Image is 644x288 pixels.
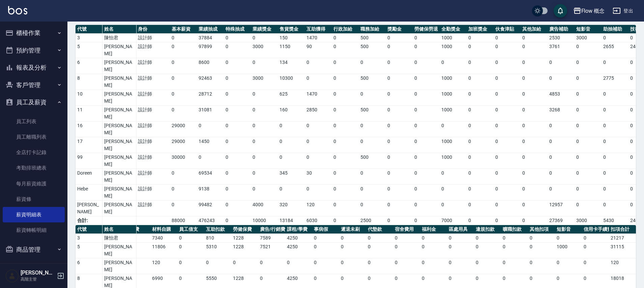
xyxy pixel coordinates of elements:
td: [PERSON_NAME] [76,201,103,216]
td: 11 [76,106,103,121]
td: 0 [170,58,197,74]
button: 客戶管理 [3,76,65,94]
td: 0 [602,106,628,121]
th: 業績獎金 [251,25,278,34]
td: 1150 [278,42,305,58]
td: 0 [413,74,440,90]
td: 0 [251,58,278,74]
td: 0 [602,58,628,74]
td: 99482 [197,201,224,216]
td: 設計師 [136,121,170,137]
td: 0 [548,121,575,137]
td: 0 [602,90,628,106]
th: 基本薪資 [170,25,197,34]
td: 0 [575,106,602,121]
td: 0 [332,201,359,216]
td: 0 [224,121,251,137]
td: 1000 [440,137,467,153]
td: 0 [359,90,386,106]
h5: [PERSON_NAME] [21,269,55,276]
button: 登出 [610,5,636,17]
td: 500 [359,153,386,169]
td: 0 [170,42,197,58]
td: 0 [386,42,413,58]
td: 0 [386,185,413,201]
td: 0 [413,201,440,216]
td: 0 [224,34,251,42]
td: 0 [386,58,413,74]
td: 0 [467,74,494,90]
th: 代號 [76,25,103,34]
td: [PERSON_NAME] [103,201,136,216]
th: 獎勵金 [386,25,413,34]
td: 0 [521,201,548,216]
td: 0 [440,121,467,137]
td: 0 [602,34,628,42]
td: 29000 [170,137,197,153]
td: 12957 [548,201,575,216]
td: 4000 [251,201,278,216]
th: 售貨獎金 [278,25,305,34]
td: 8 [76,74,103,90]
td: 1470 [305,34,332,42]
td: 0 [197,153,224,169]
td: 0 [440,169,467,185]
td: 0 [251,34,278,42]
td: 0 [359,185,386,201]
td: 設計師 [136,42,170,58]
td: 2530 [548,34,575,42]
th: 業績抽成 [197,25,224,34]
td: 0 [224,58,251,74]
th: 姓名 [103,25,136,34]
td: 0 [575,137,602,153]
td: 0 [548,58,575,74]
td: 0 [386,121,413,137]
td: 1000 [440,42,467,58]
td: 0 [521,42,548,58]
td: 0 [170,90,197,106]
td: 0 [332,121,359,137]
a: 每月薪資維護 [3,176,65,191]
td: 0 [602,153,628,169]
td: 設計師 [136,58,170,74]
td: 0 [413,106,440,121]
td: 0 [359,58,386,74]
button: 報表及分析 [3,59,65,76]
td: 2775 [602,74,628,90]
th: 助抽補助 [602,25,628,34]
td: 500 [359,106,386,121]
td: 9138 [197,185,224,201]
td: 17 [76,137,103,153]
img: Person [5,269,19,283]
th: 伙食津貼 [494,25,521,34]
td: 設計師 [136,185,170,201]
td: 0 [413,153,440,169]
button: 預約管理 [3,42,65,59]
td: 0 [251,90,278,106]
td: Doreen [76,169,103,185]
td: 500 [359,34,386,42]
td: 0 [494,201,521,216]
td: 0 [494,90,521,106]
td: 0 [278,121,305,137]
td: 31081 [197,106,224,121]
td: 合計: [76,216,103,225]
td: 0 [521,106,548,121]
td: 0 [332,74,359,90]
td: 0 [386,137,413,153]
td: 0 [359,137,386,153]
td: 0 [494,106,521,121]
td: 0 [413,34,440,42]
td: 476243 [197,216,224,225]
td: 0 [305,185,332,201]
td: 625 [278,90,305,106]
td: 0 [602,137,628,153]
td: 4853 [548,90,575,106]
td: 0 [548,153,575,169]
td: 0 [575,58,602,74]
td: 0 [413,185,440,201]
td: 2655 [602,42,628,58]
td: [PERSON_NAME] [103,106,136,121]
td: 0 [305,74,332,90]
td: 2850 [305,106,332,121]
